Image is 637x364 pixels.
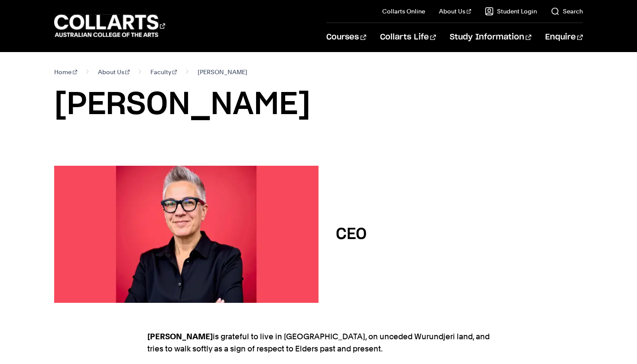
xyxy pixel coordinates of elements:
a: Faculty [150,66,177,78]
h1: [PERSON_NAME] [54,85,583,124]
div: Go to homepage [54,13,165,38]
a: Search [551,7,583,16]
a: Home [54,66,77,78]
a: Student Login [485,7,537,16]
span: [PERSON_NAME] [198,66,247,78]
h2: CEO [336,226,367,242]
a: Collarts Life [380,23,436,52]
a: Enquire [545,23,583,52]
a: Study Information [450,23,531,52]
a: Collarts Online [382,7,425,16]
a: Courses [326,23,366,52]
a: About Us [439,7,471,16]
a: About Us [98,66,130,78]
p: is grateful to live in [GEOGRAPHIC_DATA], on unceded Wurundjeri land, and tries to walk softly as... [147,331,490,355]
strong: [PERSON_NAME] [147,332,213,341]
